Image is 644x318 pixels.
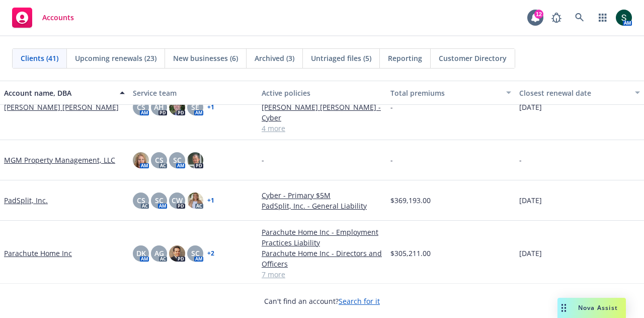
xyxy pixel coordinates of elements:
a: Report a Bug [546,8,567,28]
a: MGM Property Management, LLC [4,155,115,165]
img: photo [187,193,203,209]
span: [DATE] [519,248,542,259]
a: 7 more [262,269,382,280]
img: photo [169,245,185,262]
a: PadSplit, Inc. - General Liability [262,201,382,211]
span: SC [155,195,164,206]
a: Switch app [593,8,613,28]
a: Search for it [339,296,380,306]
span: $369,193.00 [390,195,431,206]
div: 12 [534,10,543,19]
span: [DATE] [519,195,542,206]
span: - [262,155,264,165]
span: CW [172,195,183,206]
div: Drag to move [557,298,570,318]
button: Total premiums [386,81,515,105]
span: Untriaged files (5) [311,53,371,63]
span: CS [155,155,164,165]
span: Accounts [42,14,74,22]
span: Reporting [388,53,422,63]
a: Search [570,8,590,28]
a: + 1 [207,198,214,204]
span: New businesses (6) [173,53,238,63]
a: Cyber - Primary $5M [262,190,382,201]
a: + 2 [207,250,214,257]
span: DK [136,248,146,259]
span: Can't find an account? [264,296,380,306]
button: Nova Assist [557,298,626,318]
span: Archived (3) [255,53,294,63]
a: Accounts [8,4,78,32]
a: + 1 [207,104,214,110]
div: Service team [133,88,254,98]
button: Closest renewal date [515,81,644,105]
a: 4 more [262,123,382,134]
span: AG [154,248,164,259]
img: photo [187,152,203,168]
span: - [390,155,393,165]
span: AH [154,102,164,112]
a: [PERSON_NAME] [PERSON_NAME] [4,102,119,112]
img: photo [616,10,632,26]
button: Service team [129,81,258,105]
span: $305,211.00 [390,248,431,259]
span: CS [137,195,145,206]
div: Total premiums [390,88,500,98]
a: [PERSON_NAME] [PERSON_NAME] - Cyber [262,102,382,123]
span: SC [191,248,200,259]
a: Parachute Home Inc - Employment Practices Liability [262,227,382,248]
a: Parachute Home Inc [4,248,72,259]
span: Customer Directory [439,53,507,63]
button: Active policies [258,81,386,105]
span: [DATE] [519,102,542,112]
span: Upcoming renewals (23) [75,53,156,63]
span: SE [191,102,199,112]
span: SC [173,155,182,165]
div: Account name, DBA [4,88,114,98]
span: - [390,102,393,112]
img: photo [133,152,149,168]
div: Closest renewal date [519,88,629,98]
span: Clients (41) [21,53,58,63]
span: CS [137,102,145,112]
span: Nova Assist [578,303,618,312]
div: Active policies [262,88,382,98]
img: photo [169,99,185,115]
span: - [519,155,522,165]
a: Parachute Home Inc - Directors and Officers [262,248,382,269]
a: PadSplit, Inc. [4,195,48,206]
